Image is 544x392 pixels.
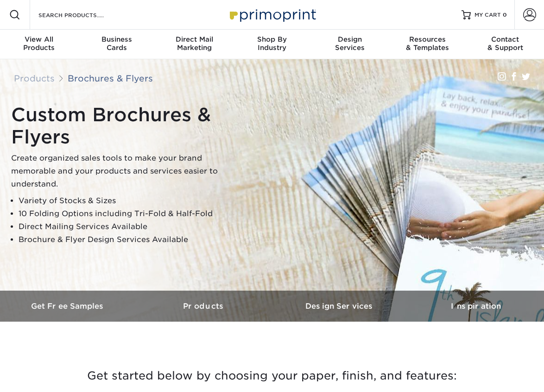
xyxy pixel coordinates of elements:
[233,35,311,44] span: Shop By
[466,35,544,52] div: & Support
[136,291,272,322] a: Products
[19,207,243,220] li: 10 Folding Options including Tri-Fold & Half-Fold
[466,30,544,59] a: Contact& Support
[19,220,243,233] li: Direct Mailing Services Available
[136,302,272,311] h3: Products
[503,12,507,18] span: 0
[474,11,501,19] span: MY CART
[11,152,243,191] p: Create organized sales tools to make your brand memorable and your products and services easier t...
[389,30,467,59] a: Resources& Templates
[389,35,467,52] div: & Templates
[272,291,408,322] a: Design Services
[311,30,389,59] a: DesignServices
[233,35,311,52] div: Industry
[233,30,311,59] a: Shop ByIndustry
[155,35,233,44] span: Direct Mail
[389,35,467,44] span: Resources
[19,194,243,207] li: Variety of Stocks & Sizes
[311,35,389,52] div: Services
[68,73,153,83] a: Brochures & Flyers
[78,35,156,52] div: Cards
[14,73,55,83] a: Products
[466,35,544,44] span: Contact
[155,30,233,59] a: Direct MailMarketing
[11,104,243,148] h1: Custom Brochures & Flyers
[19,233,243,246] li: Brochure & Flyer Design Services Available
[311,35,389,44] span: Design
[38,9,128,20] input: SEARCH PRODUCTS.....
[78,35,156,44] span: Business
[272,302,408,311] h3: Design Services
[226,5,318,25] img: Primoprint
[155,35,233,52] div: Marketing
[78,30,156,59] a: BusinessCards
